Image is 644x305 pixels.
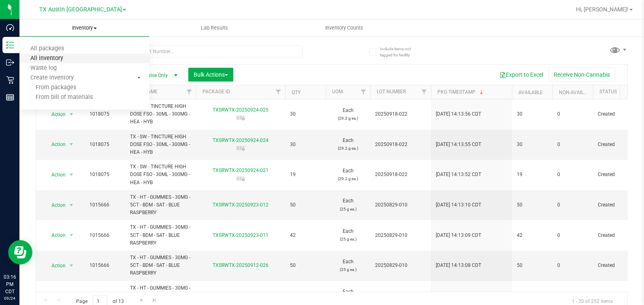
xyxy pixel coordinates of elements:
[6,24,14,32] inline-svg: Dashboard
[599,89,617,95] a: Status
[6,58,14,67] inline-svg: Outbound
[357,85,370,99] a: Filter
[19,65,68,72] span: Waste log
[557,110,588,118] span: 0
[331,175,365,183] p: (29.2 g ea.)
[517,201,548,209] span: 50
[44,230,66,241] span: Action
[437,89,485,95] a: Pkg Timestamp
[66,260,77,271] span: select
[66,169,77,180] span: select
[598,232,633,239] span: Created
[377,89,406,95] a: Lot Number
[195,144,286,152] div: Serialized
[331,144,365,152] p: (29.2 g ea.)
[90,232,120,239] span: 1015666
[213,168,269,173] a: TXSRWTX-20250924-021
[66,290,77,301] span: select
[576,6,629,13] span: Hi, [PERSON_NAME]!
[149,19,279,37] a: Lab Results
[4,295,16,301] p: 09/24
[290,232,321,239] span: 42
[44,200,66,211] span: Action
[375,232,426,239] span: 20250829-010
[436,262,481,269] span: [DATE] 14:13:08 CDT
[90,262,120,269] span: 1015666
[331,266,365,273] p: (25 g ea.)
[19,94,93,101] span: From bill of materials
[517,110,548,118] span: 30
[418,85,431,99] a: Filter
[130,133,191,157] span: TX - SW - TINCTURE HIGH DOSE FSO - 30ML - 300MG - HEA - HYB
[90,201,120,209] span: 1015666
[19,55,74,62] span: All inventory
[195,175,286,183] div: Serialized
[292,90,301,95] a: Qty
[375,201,426,209] span: 20250829-010
[130,223,191,247] span: TX - HT - GUMMIES - 30MG - 5CT - BDM - SAT - BLUE RASPBERRY
[557,201,588,209] span: 0
[331,258,365,273] span: Each
[130,193,191,217] span: TX - HT - GUMMIES - 30MG - 5CT - BDM - SAT - BLUE RASPBERRY
[375,262,426,269] span: 20250829-010
[19,45,75,52] span: All packages
[598,262,633,269] span: Created
[44,290,66,301] span: Action
[557,141,588,148] span: 0
[375,171,426,178] span: 20250918-022
[436,232,481,239] span: [DATE] 14:13:09 CDT
[8,240,32,264] iframe: Resource center
[188,68,233,82] button: Bulk Actions
[194,71,228,78] span: Bulk Actions
[375,110,426,118] span: 20250918-022
[19,19,149,37] a: Inventory All packages All inventory Waste log Create inventory From packages From bill of materials
[44,139,66,150] span: Action
[290,110,321,118] span: 30
[331,228,365,243] span: Each
[6,76,14,84] inline-svg: Retail
[213,107,269,113] a: TXSRWTX-20250924-025
[436,171,481,178] span: [DATE] 14:13:52 CDT
[557,171,588,178] span: 0
[272,85,285,99] a: Filter
[557,232,588,239] span: 0
[195,114,286,122] div: Serialized
[130,163,191,187] span: TX - SW - TINCTURE HIGH DOSE FSO - 30ML - 300MG - HEA - HYB
[44,109,66,120] span: Action
[19,24,149,32] span: Inventory
[331,107,365,122] span: Each
[279,19,409,37] a: Inventory Counts
[548,68,615,82] button: Receive Non-Cannabis
[44,169,66,180] span: Action
[517,262,548,269] span: 50
[4,273,16,295] p: 03:16 PM CDT
[19,84,76,91] span: From packages
[190,24,239,32] span: Lab Results
[90,110,120,118] span: 1018075
[130,103,191,126] span: TX - SW - TINCTURE HIGH DOSE FSO - 30ML - 300MG - HEA - HYB
[290,171,321,178] span: 19
[290,141,321,148] span: 30
[90,171,120,178] span: 1018075
[39,6,122,13] span: TX Austin [GEOGRAPHIC_DATA]
[331,114,365,122] p: (29.2 g ea.)
[203,89,230,95] a: Package ID
[6,93,14,101] inline-svg: Reports
[436,141,481,148] span: [DATE] 14:13:55 CDT
[559,90,595,95] a: Non-Available
[331,235,365,243] p: (25 g ea.)
[380,46,420,58] span: Include items not tagged for facility
[331,288,365,303] span: Each
[598,110,633,118] span: Created
[331,137,365,152] span: Each
[6,41,14,49] inline-svg: Inventory
[331,205,365,213] p: (25 g ea.)
[213,202,269,208] a: TXSRWTX-20250923-012
[314,24,374,32] span: Inventory Counts
[66,109,77,120] span: select
[44,260,66,271] span: Action
[213,262,269,268] a: TXSRWTX-20250912-026
[66,200,77,211] span: select
[183,85,196,99] a: Filter
[331,167,365,183] span: Each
